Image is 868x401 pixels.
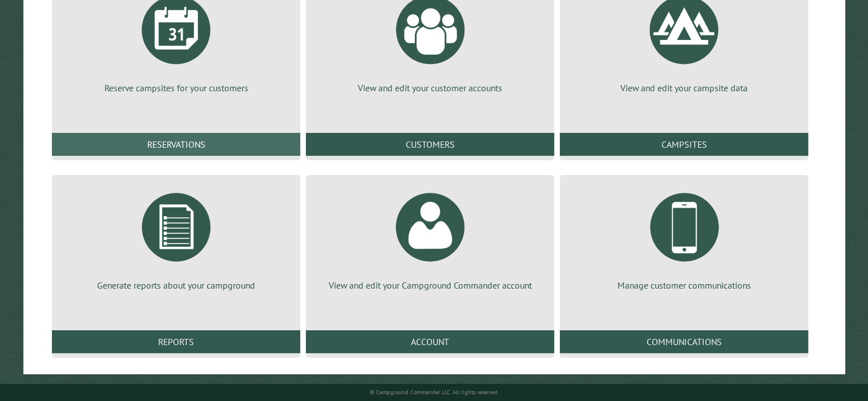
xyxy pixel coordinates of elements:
p: View and edit your campsite data [574,82,794,94]
a: Reports [52,330,300,353]
a: Reservations [52,133,300,156]
p: Reserve campsites for your customers [66,82,286,94]
p: View and edit your customer accounts [320,82,540,94]
p: View and edit your Campground Commander account [320,279,540,291]
p: Generate reports about your campground [66,279,286,291]
p: Manage customer communications [574,279,794,291]
a: Account [306,330,554,353]
a: Generate reports about your campground [66,184,286,291]
a: Manage customer communications [574,184,794,291]
a: Customers [306,133,554,156]
a: View and edit your Campground Commander account [320,184,540,291]
small: © Campground Commander LLC. All rights reserved. [370,388,499,396]
a: Campsites [560,133,808,156]
a: Communications [560,330,808,353]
